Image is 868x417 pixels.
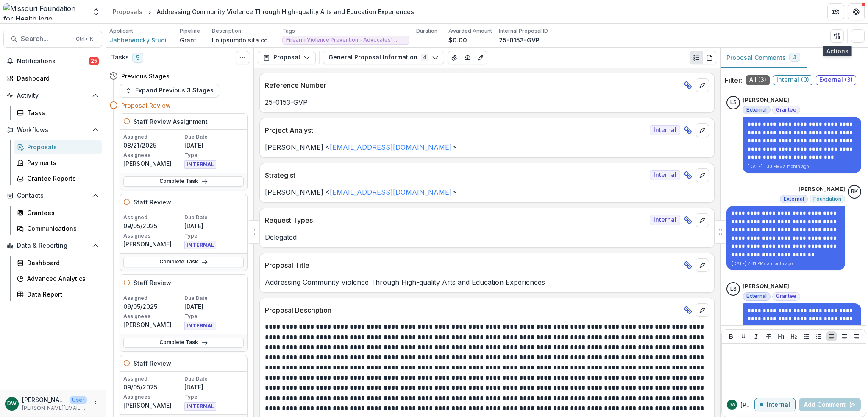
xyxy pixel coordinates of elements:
[499,36,540,45] p: 25-0153-GVP
[184,214,244,221] p: Due Date
[827,3,844,20] button: Partners
[330,143,452,151] a: [EMAIL_ADDRESS][DOMAIN_NAME]
[3,89,102,102] button: Open Activity
[746,293,767,299] span: External
[236,51,249,64] button: Toggle View Cancelled Tasks
[474,51,487,64] button: Edit as form
[826,331,837,341] button: Align Left
[90,399,100,409] button: More
[17,58,89,65] span: Notifications
[109,36,173,45] a: Jabberwocky Studios
[740,400,754,409] p: [PERSON_NAME]
[798,185,845,193] p: [PERSON_NAME]
[720,48,807,68] button: Proposal Comments
[123,320,183,329] p: [PERSON_NAME]
[109,6,146,18] a: Proposals
[22,404,87,412] p: [PERSON_NAME][EMAIL_ADDRESS][DOMAIN_NAME]
[70,396,87,404] p: User
[730,286,737,292] div: Linda Schust
[17,126,89,134] span: Workflows
[14,171,102,185] a: Grantee Reports
[184,232,244,240] p: Type
[157,7,414,16] div: Addressing Community Violence Through High-quality Arts and Education Experiences
[123,176,244,187] a: Complete Task
[123,302,183,311] p: 09/05/2025
[416,27,437,35] p: Duration
[89,57,99,65] span: 25
[90,3,102,20] button: Open entity switcher
[793,54,796,60] span: 3
[703,51,716,64] button: PDF view
[121,101,171,110] h4: Proposal Review
[265,232,709,242] p: Delegated
[814,331,824,341] button: Ordered List
[751,331,761,341] button: Italicize
[7,401,17,406] div: Daniel Waxler
[265,187,709,197] p: [PERSON_NAME] < >
[120,84,219,98] button: Expand Previous 3 Stages
[184,221,244,230] p: [DATE]
[3,31,102,48] button: Search...
[14,140,102,154] a: Proposals
[448,51,461,64] button: View Attached Files
[265,80,680,90] p: Reference Number
[690,51,703,64] button: Plaintext view
[184,393,244,401] p: Type
[748,163,856,170] p: [DATE] 1:30 PM • a month ago
[696,78,709,92] button: edit
[3,71,102,85] a: Dashboard
[123,151,183,159] p: Assignees
[74,34,95,44] div: Ctrl + K
[123,375,183,383] p: Assigned
[14,271,102,285] a: Advanced Analytics
[265,277,709,287] p: Addressing Community Violence Through High-quality Arts and Education Experiences
[839,331,849,341] button: Align Center
[265,305,680,315] p: Proposal Description
[184,313,244,320] p: Type
[109,27,133,35] p: Applicant
[180,36,196,45] p: Grant
[799,398,861,411] button: Add Comment
[123,240,183,249] p: [PERSON_NAME]
[184,402,216,411] span: INTERNAL
[27,143,95,151] div: Proposals
[696,123,709,137] button: edit
[22,395,66,404] p: [PERSON_NAME]
[323,51,444,64] button: General Proposal Information4
[3,189,102,202] button: Open Contacts
[27,108,95,117] div: Tasks
[265,97,709,107] p: 25-0153-GVP
[27,174,95,183] div: Grantee Reports
[696,213,709,227] button: edit
[696,258,709,272] button: edit
[650,170,680,180] span: Internal
[184,383,244,392] p: [DATE]
[754,398,796,411] button: Internal
[448,36,467,45] p: $0.00
[499,27,548,35] p: Internal Proposal ID
[123,393,183,401] p: Assignees
[729,403,736,407] div: Daniel Waxler
[21,35,71,43] span: Search...
[17,192,89,199] span: Contacts
[3,123,102,137] button: Open Workflows
[773,75,812,85] span: Internal ( 0 )
[725,75,743,85] p: Filter:
[282,27,295,35] p: Tags
[650,215,680,225] span: Internal
[448,27,492,35] p: Awarded Amount
[27,208,95,217] div: Grantees
[27,290,95,299] div: Data Report
[764,331,774,341] button: Strike
[851,331,862,341] button: Align Right
[743,96,789,104] p: [PERSON_NAME]
[851,189,858,194] div: Renee Klann
[184,160,216,169] span: INTERNAL
[14,206,102,220] a: Grantees
[330,188,452,196] a: [EMAIL_ADDRESS][DOMAIN_NAME]
[265,142,709,152] p: [PERSON_NAME] < >
[134,278,171,287] h5: Staff Review
[14,106,102,120] a: Tasks
[212,36,275,45] p: Lo ipsumdo sita consec adipisci, elitsed doeiusmod, temporinci utlaboreetd, magn-aliquaenim, admi...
